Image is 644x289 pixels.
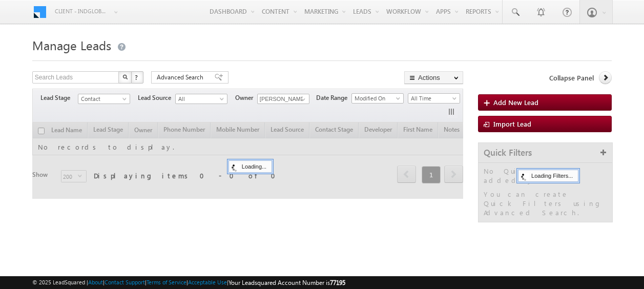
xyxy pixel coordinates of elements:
a: Contact Support [105,279,145,285]
span: Client - indglobal2 (77195) [55,6,109,16]
span: Add New Lead [493,98,538,107]
button: Actions [404,71,463,84]
a: Modified On [351,93,404,104]
span: Modified On [352,94,401,103]
span: Import Lead [493,119,531,128]
span: All Time [408,94,457,103]
span: © 2025 LeadSquared | | | | | [32,278,345,287]
div: Loading... [228,160,272,173]
span: All [176,94,224,104]
span: Owner [235,93,257,102]
a: Contact [78,94,130,104]
span: ? [135,73,139,81]
div: Loading Filters... [518,170,578,182]
input: Type to Search [257,94,309,104]
span: Your Leadsquared Account Number is [228,279,345,286]
span: Lead Source [138,93,175,102]
button: ? [131,71,143,84]
span: Manage Leads [32,37,111,53]
span: Date Range [316,93,351,102]
a: Acceptable Use [188,279,227,285]
span: Lead Stage [40,93,78,102]
a: All Time [408,93,460,104]
span: Collapse Panel [549,73,594,82]
span: 77195 [330,279,345,286]
a: Show All Items [296,94,308,105]
span: Advanced Search [157,73,206,82]
a: All [175,94,227,104]
span: Contact [78,94,127,104]
a: About [88,279,103,285]
a: Terms of Service [147,279,186,285]
img: Search [122,74,128,79]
